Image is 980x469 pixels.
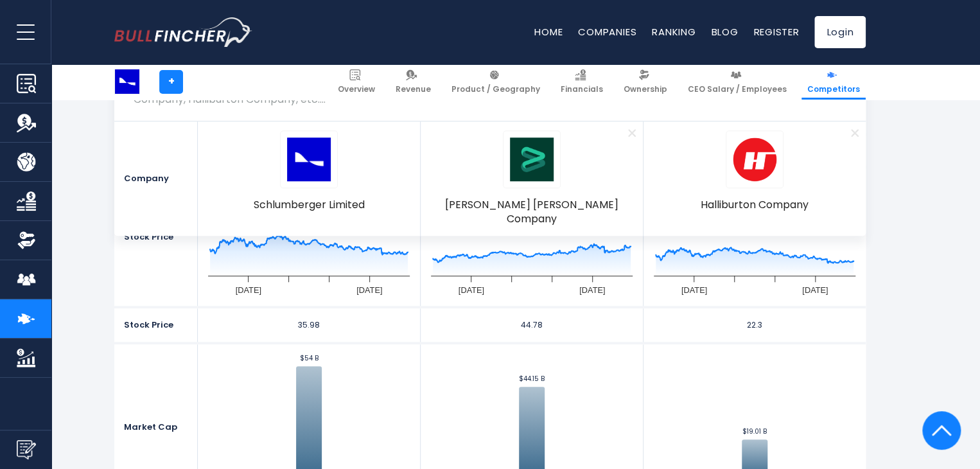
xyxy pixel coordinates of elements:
[624,84,667,94] span: Ownership
[134,81,649,105] p: Schlumberger Limited competitors and alternatives include [PERSON_NAME] [PERSON_NAME] Company, Ha...
[299,353,318,363] text: $54 B
[521,319,543,330] span: 44.78
[287,137,331,181] img: SLB logo
[681,285,707,295] text: [DATE]
[701,198,809,212] span: Halliburton Company
[115,69,139,94] img: SLB logo
[159,70,183,94] a: +
[620,121,643,144] a: Remove
[652,25,696,39] a: Ranking
[424,198,639,227] span: [PERSON_NAME] [PERSON_NAME] Company
[534,25,563,39] a: Home
[555,64,609,100] a: Financials
[701,130,809,227] a: HAL logo Halliburton Company
[802,285,828,295] text: [DATE]
[647,177,862,306] svg: gh
[742,427,767,436] text: $19.01 B
[753,25,799,39] a: Register
[711,25,738,39] a: Blog
[396,84,431,94] span: Revenue
[424,130,639,227] a: BKR logo [PERSON_NAME] [PERSON_NAME] Company
[254,198,365,212] span: Schlumberger Limited
[114,121,198,236] div: Company
[459,285,484,295] text: [DATE]
[801,64,866,100] a: Competitors
[202,177,416,306] svg: gh
[236,285,261,295] text: [DATE]
[446,64,546,100] a: Product / Geography
[510,137,554,181] img: BKR logo
[17,231,36,250] img: Ownership
[733,137,776,181] img: HAL logo
[843,121,866,144] a: Remove
[578,25,636,39] a: Companies
[451,84,540,94] span: Product / Geography
[356,285,382,295] text: [DATE]
[688,84,787,94] span: CEO Salary / Employees
[807,84,860,94] span: Competitors
[114,168,198,306] div: Stock Price
[561,84,603,94] span: Financials
[682,64,792,100] a: CEO Salary / Employees
[114,308,198,342] div: Stock Price
[747,319,762,330] span: 22.3
[618,64,673,100] a: Ownership
[579,285,605,295] text: [DATE]
[814,16,866,48] a: Login
[254,130,365,227] a: SLB logo Schlumberger Limited
[114,17,252,47] a: Go to homepage
[390,64,437,100] a: Revenue
[332,64,381,100] a: Overview
[338,84,375,94] span: Overview
[519,374,545,384] text: $44.15 B
[298,319,320,330] span: 35.98
[114,17,252,47] img: bullfincher logo
[424,177,639,306] svg: gh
